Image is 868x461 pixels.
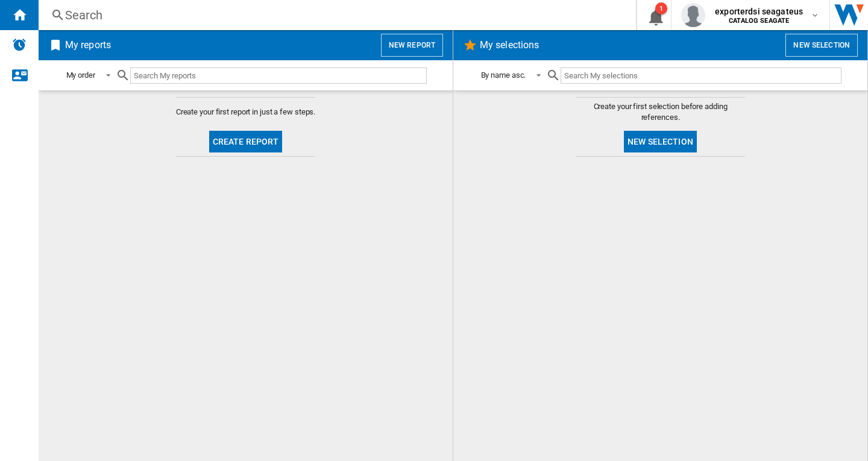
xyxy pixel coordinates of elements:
[66,71,95,80] div: My order
[655,2,667,14] div: 1
[481,71,526,80] div: By name asc.
[130,67,427,84] input: Search My reports
[209,131,283,152] button: Create report
[561,67,841,84] input: Search My selections
[576,101,745,123] span: Create your first selection before adding references.
[715,5,803,17] span: exporterdsi seagateus
[65,7,605,24] div: Search
[63,34,113,57] h2: My reports
[477,34,541,57] h2: My selections
[381,34,443,57] button: New report
[176,107,316,118] span: Create your first report in just a few steps.
[785,34,858,57] button: New selection
[624,131,697,152] button: New selection
[729,17,789,25] b: CATALOG SEAGATE
[12,37,27,52] img: alerts-logo.svg
[681,3,705,27] img: profile.jpg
